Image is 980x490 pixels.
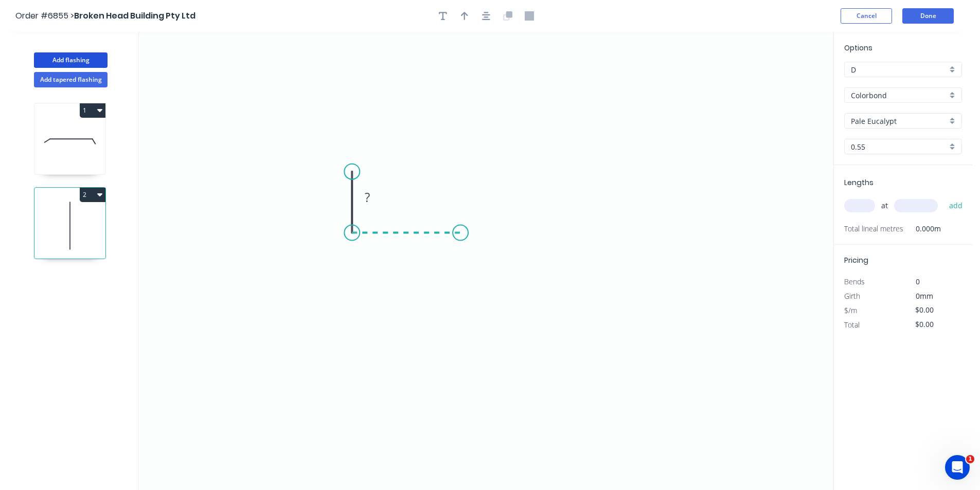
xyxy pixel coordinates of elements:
[851,90,947,101] input: Material
[916,291,933,301] span: 0mm
[851,141,947,152] input: Thickness
[844,177,874,188] span: Lengths
[903,222,941,236] span: 0.000m
[844,291,860,301] span: Girth
[844,43,872,53] span: Options
[902,8,954,24] button: Done
[844,255,868,265] span: Pricing
[851,116,947,126] input: Colour
[74,10,195,22] span: Broken Head Building Pty Ltd
[80,103,105,118] button: 1
[841,8,892,24] button: Cancel
[844,222,903,236] span: Total lineal metres
[945,455,970,480] iframe: Intercom live chat
[844,305,857,315] span: $/m
[844,320,860,330] span: Total
[34,52,108,68] button: Add flashing
[851,64,947,75] input: Price level
[80,188,105,202] button: 2
[139,32,833,490] svg: 0
[916,277,920,286] span: 0
[844,277,865,286] span: Bends
[15,10,74,22] span: Order #6855 >
[881,198,888,213] span: at
[365,189,370,206] tspan: ?
[944,197,968,214] button: add
[34,72,108,87] button: Add tapered flashing
[966,455,974,463] span: 1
